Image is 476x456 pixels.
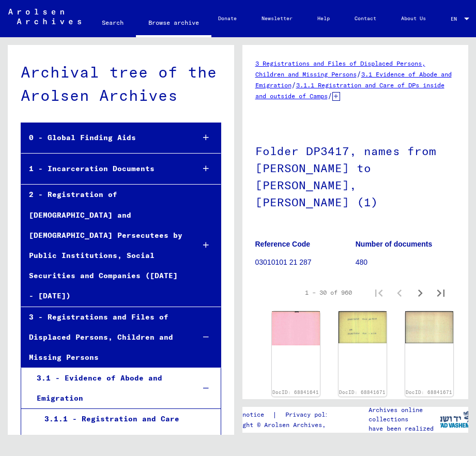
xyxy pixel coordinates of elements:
a: DocID: 68841671 [339,389,386,395]
span: EN [451,16,462,22]
span: / [357,69,361,79]
div: 2 - Registration of [DEMOGRAPHIC_DATA] and [DEMOGRAPHIC_DATA] Persecutees by Public Institutions,... [21,185,186,306]
a: Help [305,6,342,31]
button: Previous page [389,282,410,303]
div: 1 – 30 of 960 [305,288,352,297]
p: Copyright © Arolsen Archives, 2021 [221,420,348,430]
img: yv_logo.png [435,406,474,432]
a: About Us [389,6,438,31]
div: 3 - Registrations and Files of Displaced Persons, Children and Missing Persons [21,307,186,368]
button: First page [368,282,389,303]
a: 3.1.1 Registration and Care of DPs inside and outside of Camps [255,81,444,100]
span: / [291,80,296,89]
a: Privacy policy [277,409,348,420]
a: Contact [342,6,389,31]
p: 480 [356,257,455,268]
div: Archival tree of the Arolsen Archives [21,60,221,107]
a: DocID: 68841641 [272,389,319,395]
div: | [221,409,348,420]
button: Next page [410,282,431,303]
p: have been realized in partnership with [368,424,440,443]
h1: Folder DP3417, names from [PERSON_NAME] to [PERSON_NAME], [PERSON_NAME] (1) [255,127,456,224]
a: Search [89,10,136,35]
img: Arolsen_neg.svg [8,9,81,24]
a: 3 Registrations and Files of Displaced Persons, Children and Missing Persons [255,59,425,78]
div: 3.1 - Evidence of Abode and Emigration [29,368,187,408]
a: Newsletter [249,6,305,31]
a: DocID: 68841671 [406,389,452,395]
div: 0 - Global Finding Aids [21,128,186,148]
a: Donate [206,6,249,31]
b: Reference Code [255,240,311,248]
img: 001.jpg [339,311,387,343]
span: / [328,91,332,100]
img: 002.jpg [272,311,320,345]
img: 002.jpg [405,311,453,343]
div: 1 - Incarceration Documents [21,159,186,179]
a: Browse archive [136,10,211,37]
p: The Arolsen Archives online collections [368,396,440,424]
p: 03010101 21 287 [255,257,355,268]
button: Last page [431,282,451,303]
b: Number of documents [356,240,433,248]
a: Legal notice [221,409,272,420]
